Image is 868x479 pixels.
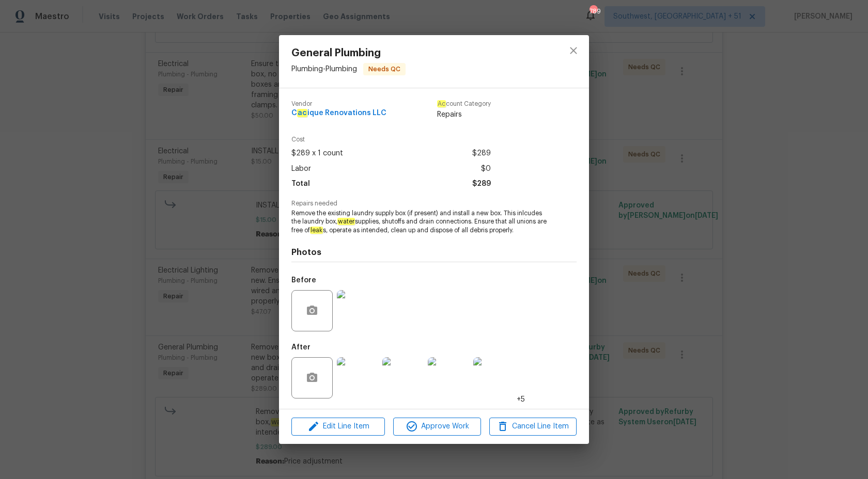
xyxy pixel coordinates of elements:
span: Total [291,177,310,191]
h5: After [291,344,311,351]
em: ac [297,109,307,117]
span: Vendor [291,101,386,107]
button: Edit Line Item [291,418,385,436]
span: Needs QC [364,64,405,74]
span: +5 [517,394,525,405]
span: Repairs needed [291,200,577,207]
span: Approve Work [396,420,477,433]
span: Remove the existing laundry supply box (if present) and install a new box. This inlcudes the laun... [291,209,548,235]
span: count Category [437,101,491,107]
span: General Plumbing [291,47,406,59]
span: Edit Line Item [295,420,382,433]
span: C ique Renovations LLC [291,109,386,117]
button: Cancel Line Item [489,418,577,436]
span: Cancel Line Item [492,420,574,433]
span: Repairs [437,109,491,120]
div: 789 [590,6,597,17]
span: Plumbing - Plumbing [291,66,357,73]
button: Approve Work [393,418,481,436]
h4: Photos [291,247,577,258]
h5: Before [291,277,316,284]
button: close [561,38,586,63]
span: $289 [472,146,491,161]
em: Ac [437,100,446,107]
span: $289 [472,177,491,191]
span: Labor [291,162,311,177]
em: water [337,218,355,225]
span: $0 [481,162,491,177]
span: $289 x 1 count [291,146,343,161]
em: leak [310,227,323,234]
span: Cost [291,136,491,143]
